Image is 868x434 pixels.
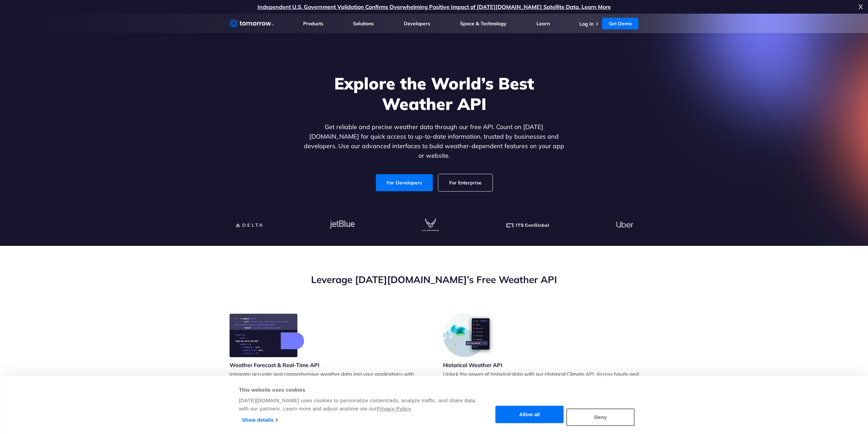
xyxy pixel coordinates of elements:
h3: Weather Forecast & Real-Time API [230,361,320,369]
a: Learn [536,20,550,27]
a: Show details [242,415,278,425]
h3: Historical Weather API [443,361,502,369]
a: Home link [230,18,274,29]
h1: Explore the World’s Best Weather API [303,73,566,114]
a: Log In [579,21,593,27]
p: Get reliable and precise weather data through our free API. Count on [DATE][DOMAIN_NAME] for quic... [303,122,566,160]
a: Solutions [353,20,374,27]
div: This website uses cookies [239,386,476,394]
button: Allow all [496,406,564,423]
a: For Developers [376,174,433,191]
div: [DATE][DOMAIN_NAME] uses cookies to personalize content/ads, analyze traffic, and share data with... [239,396,476,413]
p: Integrate accurate and comprehensive weather data into your applications with [DATE][DOMAIN_NAME]... [230,370,425,417]
a: For Enterprise [438,174,492,191]
p: Unlock the power of historical data with our Historical Climate API. Access hourly and daily weat... [443,370,639,409]
a: Space & Technology [460,20,506,27]
a: Privacy Policy [377,406,411,411]
h2: Leverage [DATE][DOMAIN_NAME]’s Free Weather API [230,273,639,286]
a: Products [303,20,323,27]
a: Developers [404,20,430,27]
button: Deny [567,408,635,426]
a: Independent U.S. Government Validation Confirms Overwhelming Positive Impact of [DATE][DOMAIN_NAM... [258,3,611,10]
a: Get Demo [602,18,638,29]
